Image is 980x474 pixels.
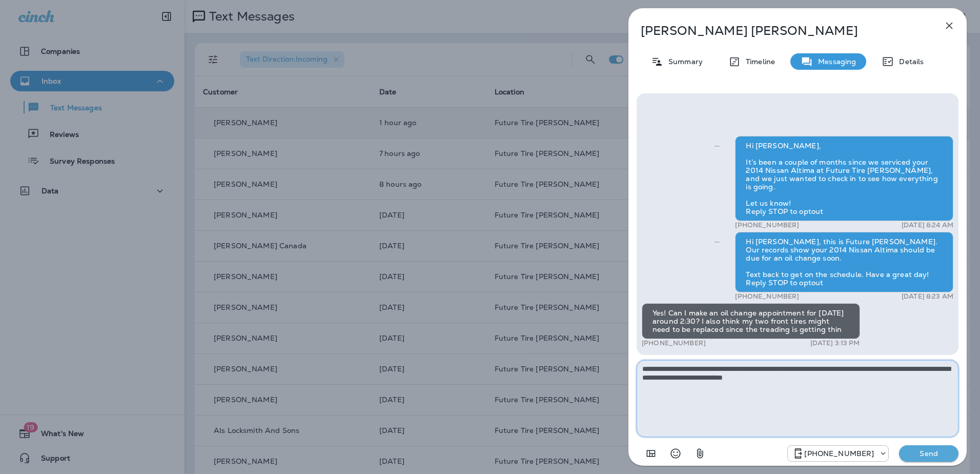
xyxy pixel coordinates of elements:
[641,443,661,464] button: Add in a premade template
[741,57,775,66] p: Timeline
[665,443,686,464] button: Select an emoji
[714,141,720,150] span: Sent
[907,449,950,458] p: Send
[642,339,706,347] p: [PHONE_NUMBER]
[735,292,799,301] p: [PHONE_NUMBER]
[894,57,924,66] p: Details
[804,449,874,458] p: [PHONE_NUMBER]
[810,339,860,347] p: [DATE] 3:13 PM
[642,303,860,339] div: Yes! Can I make an oil change appointment for [DATE] around 2:30? I also think my two front tires...
[735,221,799,229] p: [PHONE_NUMBER]
[735,136,953,221] div: Hi [PERSON_NAME], It’s been a couple of months since we serviced your 2014 Nissan Altima at Futur...
[714,236,720,246] span: Sent
[813,57,856,66] p: Messaging
[663,57,703,66] p: Summary
[902,221,953,229] p: [DATE] 8:24 AM
[641,24,921,38] p: [PERSON_NAME] [PERSON_NAME]
[788,447,888,460] div: +1 (928) 232-1970
[735,232,953,292] div: Hi [PERSON_NAME], this is Future [PERSON_NAME]. Our records show your 2014 Nissan Altima should b...
[899,445,958,462] button: Send
[902,292,953,301] p: [DATE] 8:23 AM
